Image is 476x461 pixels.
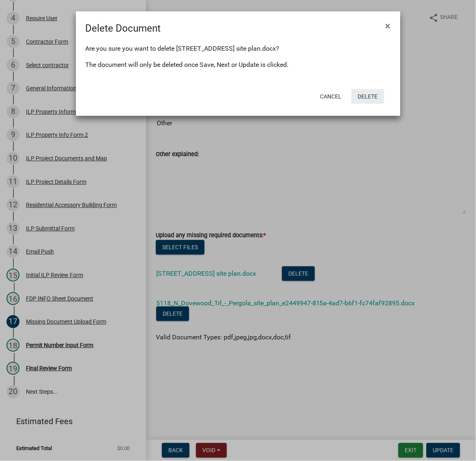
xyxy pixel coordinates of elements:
[351,89,384,104] button: Delete
[386,20,391,32] span: ×
[86,44,391,54] p: Are you sure you want to delete [STREET_ADDRESS] site plan.docx?
[379,15,397,37] button: Close
[86,60,391,70] p: The document will only be deleted once Save, Next or Update is clicked.
[314,89,348,104] button: Cancel
[86,21,161,36] h4: Delete Document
